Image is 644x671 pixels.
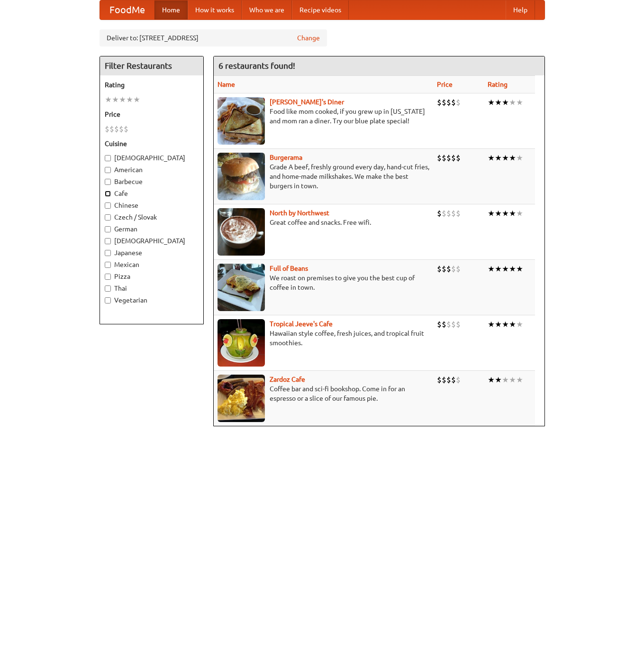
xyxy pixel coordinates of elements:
[488,264,495,274] li: ★
[509,153,516,163] li: ★
[188,0,242,19] a: How it works
[218,107,429,126] p: Food like mom cooked, if you grew up in [US_STATE] and mom ran a diner. Try our blue plate special!
[509,208,516,219] li: ★
[456,153,461,163] li: $
[442,153,446,163] li: $
[516,375,523,385] li: ★
[218,81,235,88] a: Name
[270,320,333,328] a: Tropical Jeeve's Cafe
[488,375,495,385] li: ★
[437,97,442,108] li: $
[437,375,442,385] li: $
[495,375,502,385] li: ★
[105,189,199,198] label: Cafe
[502,264,509,274] li: ★
[105,238,111,244] input: [DEMOGRAPHIC_DATA]
[495,264,502,274] li: ★
[509,375,516,385] li: ★
[456,97,461,108] li: $
[270,98,344,106] a: [PERSON_NAME]'s Diner
[218,153,265,200] img: burgerama.jpg
[114,124,119,134] li: $
[218,329,429,348] p: Hawaiian style coffee, fresh juices, and tropical fruit smoothies.
[105,284,199,293] label: Thai
[105,139,199,148] h5: Cuisine
[502,153,509,163] li: ★
[451,153,456,163] li: $
[516,208,523,219] li: ★
[509,319,516,330] li: ★
[516,97,523,108] li: ★
[218,273,429,292] p: We roast on premises to give you the best cup of coffee in town.
[105,155,111,161] input: [DEMOGRAPHIC_DATA]
[488,97,495,108] li: ★
[437,153,442,163] li: $
[446,319,451,330] li: $
[218,375,265,422] img: zardoz.jpg
[100,29,327,46] div: Deliver to: [STREET_ADDRESS]
[105,250,111,256] input: Japanese
[242,0,292,19] a: Who we are
[488,208,495,219] li: ★
[105,191,111,197] input: Cafe
[446,97,451,108] li: $
[218,61,295,70] ng-pluralize: 6 restaurants found!
[105,179,111,185] input: Barbecue
[105,285,111,292] input: Thai
[451,264,456,274] li: $
[105,167,111,173] input: American
[105,260,199,269] label: Mexican
[270,265,308,272] a: Full of Beans
[456,264,461,274] li: $
[119,124,124,134] li: $
[218,264,265,311] img: beans.jpg
[100,56,203,75] h4: Filter Restaurants
[446,264,451,274] li: $
[105,201,199,210] label: Chinese
[437,81,453,88] a: Price
[105,212,199,222] label: Czech / Slovak
[105,110,199,119] h5: Price
[109,124,114,134] li: $
[105,214,111,221] input: Czech / Slovak
[495,319,502,330] li: ★
[105,80,199,90] h5: Rating
[297,33,320,43] a: Change
[270,376,305,383] a: Zardoz Cafe
[442,264,446,274] li: $
[506,0,535,19] a: Help
[509,264,516,274] li: ★
[218,208,265,256] img: north.jpg
[488,319,495,330] li: ★
[124,124,128,134] li: $
[105,272,199,281] label: Pizza
[442,208,446,219] li: $
[509,97,516,108] li: ★
[516,264,523,274] li: ★
[270,154,302,161] a: Burgerama
[456,208,461,219] li: $
[442,97,446,108] li: $
[112,94,119,105] li: ★
[446,375,451,385] li: $
[437,319,442,330] li: $
[451,375,456,385] li: $
[105,236,199,246] label: [DEMOGRAPHIC_DATA]
[218,97,265,145] img: sallys.jpg
[270,209,329,217] a: North by Northwest
[105,177,199,186] label: Barbecue
[446,208,451,219] li: $
[451,319,456,330] li: $
[502,319,509,330] li: ★
[442,319,446,330] li: $
[218,319,265,367] img: jeeves.jpg
[502,375,509,385] li: ★
[105,295,199,305] label: Vegetarian
[446,153,451,163] li: $
[218,218,429,227] p: Great coffee and snacks. Free wifi.
[451,208,456,219] li: $
[437,264,442,274] li: $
